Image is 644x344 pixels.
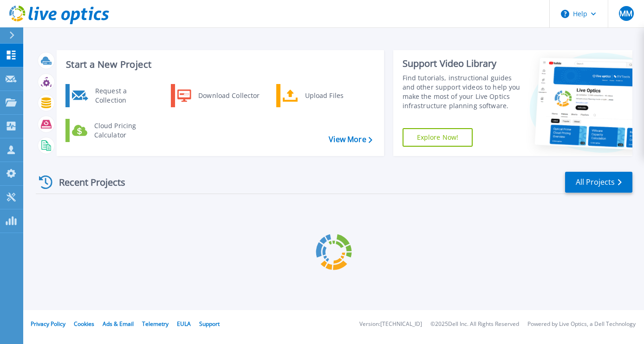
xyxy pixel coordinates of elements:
[65,119,161,142] a: Cloud Pricing Calculator
[74,320,94,328] a: Cookies
[199,320,220,328] a: Support
[329,135,372,144] a: View More
[403,128,473,147] a: Explore Now!
[276,84,371,107] a: Upload Files
[142,320,169,328] a: Telemetry
[300,86,369,105] div: Upload Files
[359,321,422,327] li: Version: [TECHNICAL_ID]
[403,73,522,110] div: Find tutorials, instructional guides and other support videos to help you make the most of your L...
[171,84,266,107] a: Download Collector
[194,86,264,105] div: Download Collector
[65,84,161,107] a: Request a Collection
[91,86,158,105] div: Request a Collection
[177,320,191,328] a: EULA
[90,121,158,140] div: Cloud Pricing Calculator
[36,171,138,194] div: Recent Projects
[619,10,632,17] span: MM
[565,172,632,193] a: All Projects
[527,321,636,327] li: Powered by Live Optics, a Dell Technology
[103,320,134,328] a: Ads & Email
[31,320,65,328] a: Privacy Policy
[403,58,522,70] div: Support Video Library
[430,321,519,327] li: © 2025 Dell Inc. All Rights Reserved
[66,59,372,70] h3: Start a New Project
